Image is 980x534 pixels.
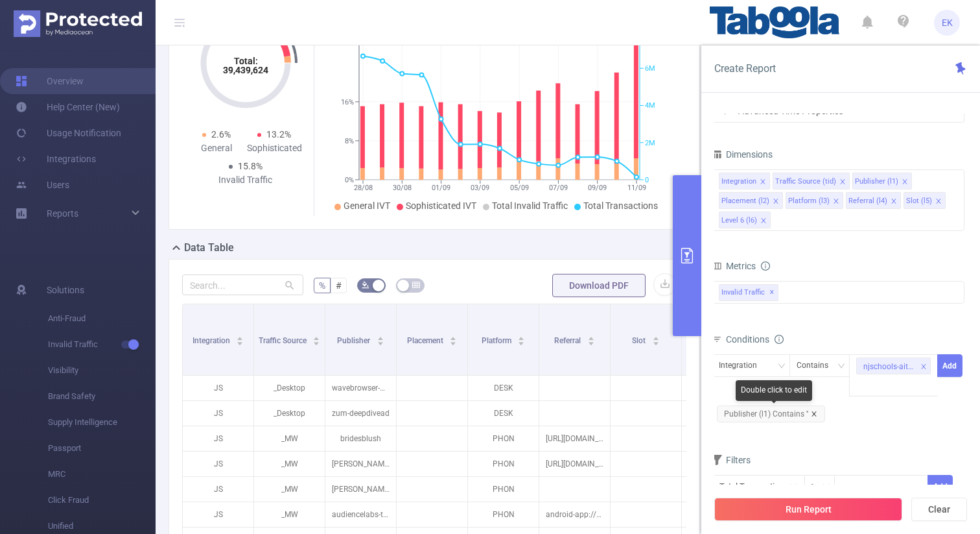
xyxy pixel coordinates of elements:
[509,184,528,192] tspan: 05/09
[863,358,916,375] div: njschools-aitpune
[254,376,325,400] p: _Desktop
[312,335,320,343] div: Sort
[554,336,583,345] span: Referral
[627,184,646,192] tspan: 11/09
[246,141,304,155] div: Sophisticated
[852,173,912,189] li: Publisher (l1)
[539,426,610,451] p: [URL][DOMAIN_NAME]
[468,477,539,502] p: PHON
[548,184,567,192] tspan: 07/09
[904,192,946,209] li: Slot (l5)
[587,340,594,344] i: icon: caret-down
[412,281,420,289] i: icon: table
[719,355,766,376] div: Integration
[906,193,932,210] div: Slot (l5)
[468,452,539,476] p: PHON
[714,62,776,75] span: Create Report
[937,354,962,377] button: Add
[471,184,489,192] tspan: 03/09
[482,336,513,345] span: Platform
[183,376,253,400] p: JS
[769,285,775,300] span: ✕
[377,335,384,339] i: icon: caret-up
[211,129,231,140] span: 2.6%
[254,502,325,527] p: _MW
[920,363,927,371] i: icon: close
[325,477,396,502] p: [PERSON_NAME]
[517,335,525,343] div: Sort
[325,452,396,476] p: [PERSON_NAME]
[935,198,942,206] i: icon: close
[47,277,84,303] span: Solutions
[259,336,309,345] span: Traffic Source
[325,502,396,527] p: audiencelabs-tnh1
[719,173,770,189] li: Integration
[449,335,457,343] div: Sort
[341,98,354,106] tspan: 16%
[712,455,751,465] span: Filters
[839,178,846,186] i: icon: close
[337,336,372,345] span: Publisher
[16,68,84,94] a: Overview
[14,10,142,37] img: Protected Media
[236,335,244,343] div: Sort
[183,401,253,426] p: JS
[760,217,767,225] i: icon: close
[325,426,396,451] p: bridesblush
[911,498,967,521] button: Clear
[407,336,445,345] span: Placement
[468,502,539,527] p: PHON
[216,173,275,187] div: Invalid Traffic
[254,426,325,451] p: _MW
[721,212,757,229] div: Level 6 (l6)
[927,475,953,498] button: Add
[16,146,96,172] a: Integrations
[552,274,646,297] button: Download PDF
[822,483,830,492] i: icon: down
[48,332,156,358] span: Invalid Traffic
[377,340,384,344] i: icon: caret-down
[721,173,756,190] div: Integration
[645,176,649,184] tspan: 0
[48,409,156,435] span: Supply Intelligence
[450,335,457,339] i: icon: caret-up
[719,284,778,301] span: Invalid Traffic
[518,340,525,344] i: icon: caret-down
[773,173,850,189] li: Traffic Source (tid)
[406,200,476,211] span: Sophisticated IVT
[468,401,539,426] p: DESK
[588,184,607,192] tspan: 09/09
[313,340,320,344] i: icon: caret-down
[539,502,610,527] p: android-app://com.google.android.googlequicksearchbox/
[848,193,887,210] div: Referral (l4)
[362,281,369,289] i: icon: bg-colors
[254,477,325,502] p: _MW
[652,335,659,339] i: icon: caret-up
[721,193,769,210] div: Placement (l2)
[492,200,568,211] span: Total Invalid Traffic
[237,340,244,344] i: icon: caret-down
[775,335,784,344] i: icon: info-circle
[16,94,120,120] a: Help Center (New)
[855,173,898,190] div: Publisher (l1)
[48,358,156,383] span: Visibility
[336,280,342,291] span: #
[450,340,457,344] i: icon: caret-down
[233,56,257,66] tspan: Total:
[377,335,384,343] div: Sort
[254,452,325,476] p: _MW
[645,139,655,147] tspan: 2M
[632,336,647,345] span: Slot
[319,280,325,291] span: %
[773,198,779,206] i: icon: close
[47,208,78,219] span: Reports
[797,355,837,376] div: Contains
[856,358,930,374] li: njschools-aitpune
[187,141,246,155] div: General
[846,192,901,209] li: Referral (l4)
[238,161,262,171] span: 15.8%
[223,65,268,75] tspan: 39,439,624
[48,461,156,487] span: MRC
[266,129,291,140] span: 13.2%
[183,452,253,476] p: JS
